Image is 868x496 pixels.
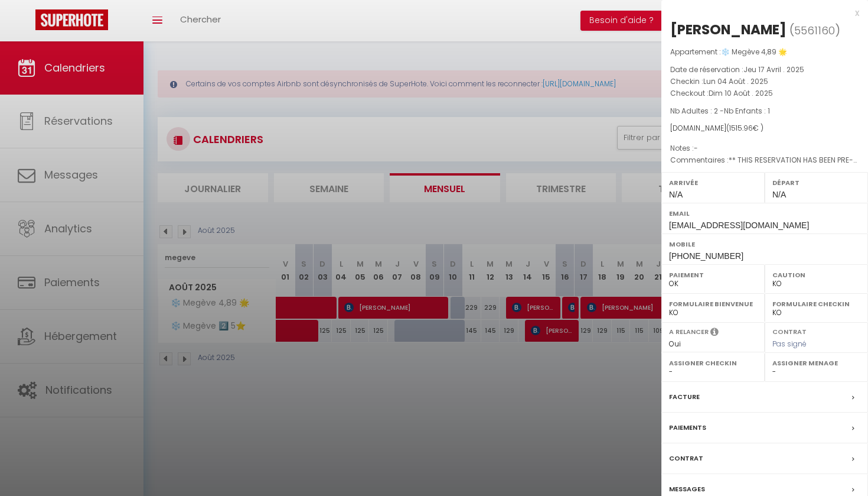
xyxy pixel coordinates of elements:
[703,76,768,86] span: Lun 04 Août . 2025
[669,251,743,261] span: [PHONE_NUMBER]
[670,154,859,166] p: Commentaires :
[772,190,786,199] span: N/A
[710,327,719,340] i: Sélectionner OUI si vous souhaiter envoyer les séquences de messages post-checkout
[669,221,809,230] span: [EMAIL_ADDRESS][DOMAIN_NAME]
[772,339,807,349] span: Pas signé
[669,238,860,250] label: Mobile
[772,177,860,189] label: Départ
[743,64,804,74] span: Jeu 17 Avril . 2025
[669,357,757,369] label: Assigner Checkin
[789,22,840,38] span: ( )
[669,190,683,199] span: N/A
[772,298,860,310] label: Formulaire Checkin
[669,208,860,219] label: Email
[669,483,705,495] label: Messages
[694,143,698,153] span: -
[670,46,859,58] p: Appartement :
[670,123,859,134] div: [DOMAIN_NAME]
[721,47,787,57] span: ❄️ Megève 4,89 🌟
[9,5,45,40] button: Ouvrir le widget de chat LiveChat
[729,123,753,133] span: 1515.96
[669,452,703,465] label: Contrat
[724,106,770,116] span: Nb Enfants : 1
[670,142,859,154] p: Notes :
[709,88,773,98] span: Dim 10 Août . 2025
[669,177,757,189] label: Arrivée
[661,6,859,20] div: x
[670,87,859,99] p: Checkout :
[670,76,859,87] p: Checkin :
[772,357,860,369] label: Assigner Menage
[726,123,763,133] span: ( € )
[669,422,706,434] label: Paiements
[772,327,807,335] label: Contrat
[669,298,757,310] label: Formulaire Bienvenue
[669,327,709,337] label: A relancer
[669,391,700,403] label: Facture
[670,64,859,76] p: Date de réservation :
[670,20,787,39] div: [PERSON_NAME]
[772,269,860,281] label: Caution
[669,269,757,281] label: Paiement
[794,23,835,38] span: 5561160
[670,106,770,116] span: Nb Adultes : 2 -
